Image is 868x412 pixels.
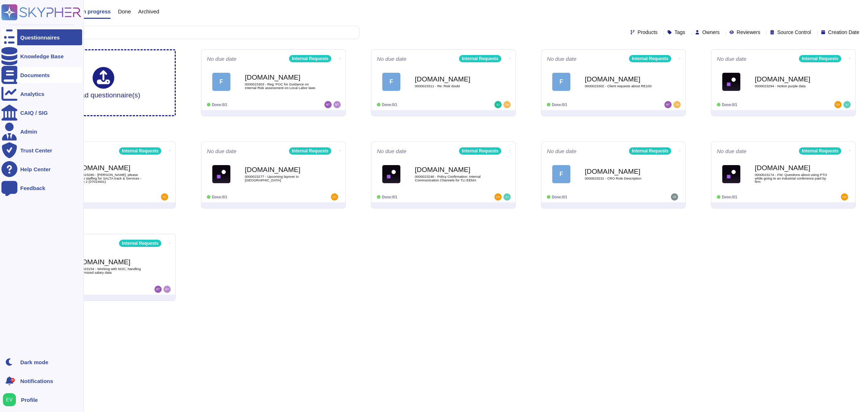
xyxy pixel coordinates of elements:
[81,9,111,14] span: In progress
[212,103,227,107] span: Done: 0/1
[377,148,407,154] span: No due date
[1,142,82,158] a: Trust Center
[799,55,841,62] div: Internal Requests
[1,105,82,121] a: CAIQ / SIG
[755,164,827,171] b: [DOMAIN_NAME]
[212,73,230,91] div: F
[664,101,672,108] img: user
[212,165,230,183] img: Logo
[119,147,161,155] div: Internal Requests
[3,393,16,406] img: user
[547,148,576,154] span: No due date
[1,123,82,139] a: Admin
[67,67,140,98] div: Upload questionnaire(s)
[722,165,740,183] img: Logo
[415,166,487,173] b: [DOMAIN_NAME]
[20,129,37,134] div: Admin
[207,148,237,154] span: No due date
[119,240,161,247] div: Internal Requests
[702,30,720,35] span: Owners
[75,173,147,184] span: 0000023280 - [PERSON_NAME], please review staffing for SALTA track & Services - Phase 2 (0701IN01)
[459,147,501,155] div: Internal Requests
[755,76,827,83] b: [DOMAIN_NAME]
[331,193,338,201] img: user
[1,67,82,83] a: Documents
[629,55,671,62] div: Internal Requests
[1,86,82,102] a: Analytics
[245,74,317,81] b: [DOMAIN_NAME]
[552,73,570,91] div: F
[212,195,227,199] span: Done: 0/1
[552,195,567,199] span: Done: 0/1
[333,101,341,108] img: user
[722,73,740,91] img: Logo
[834,101,842,108] img: user
[755,84,827,88] span: 0000023294 - Notion purple data
[75,164,147,171] b: [DOMAIN_NAME]
[20,167,51,172] div: Help Center
[585,177,657,180] span: 0000023231 - CRO Role Description
[207,56,237,62] span: No due date
[843,101,851,108] img: user
[673,101,681,108] img: user
[841,193,848,201] img: user
[552,103,567,107] span: Done: 0/1
[777,30,811,35] span: Source Control
[324,101,332,108] img: user
[737,30,760,35] span: Reviewers
[755,173,827,184] span: 0000023174 - FW: Questions about using PTO while going to an industrial conference paid by firm
[20,72,50,78] div: Documents
[722,103,737,107] span: Done: 0/1
[494,193,502,201] img: user
[154,286,162,293] img: user
[118,9,131,14] span: Done
[138,9,159,14] span: Archived
[1,161,82,177] a: Help Center
[415,76,487,83] b: [DOMAIN_NAME]
[494,101,502,108] img: user
[289,55,331,62] div: Internal Requests
[20,360,48,365] div: Dark mode
[1,48,82,64] a: Knowledge Base
[20,91,44,97] div: Analytics
[415,175,487,182] span: 0000023246 - Policy Confirmation: Internal Communication Channels for TLI EEMA
[459,55,501,62] div: Internal Requests
[722,195,737,199] span: Done: 0/1
[75,267,147,274] span: 0000023154 - Working with NOC, handling anonymized salary data
[20,378,53,384] span: Notifications
[163,286,171,293] img: user
[638,30,658,35] span: Products
[382,195,397,199] span: Done: 0/1
[20,148,52,153] div: Trust Center
[161,193,168,201] img: user
[382,165,400,183] img: Logo
[75,258,147,265] b: [DOMAIN_NAME]
[799,147,841,155] div: Internal Requests
[29,26,359,39] input: Search by keywords
[10,378,15,382] div: 9+
[547,56,576,62] span: No due date
[585,168,657,175] b: [DOMAIN_NAME]
[717,148,746,154] span: No due date
[1,392,21,408] button: user
[552,165,570,183] div: F
[503,101,511,108] img: user
[245,166,317,173] b: [DOMAIN_NAME]
[377,56,407,62] span: No due date
[20,54,64,59] div: Knowledge Base
[585,84,657,88] span: 0000023302 - Client requests about RE100
[245,175,317,182] span: 0000023277 - Upcoming layover in [GEOGRAPHIC_DATA]
[671,193,678,201] img: user
[629,147,671,155] div: Internal Requests
[585,76,657,83] b: [DOMAIN_NAME]
[675,30,685,35] span: Tags
[20,35,60,40] div: Questionnaires
[289,147,331,155] div: Internal Requests
[717,56,746,62] span: No due date
[1,29,82,45] a: Questionnaires
[382,73,400,91] div: F
[1,180,82,196] a: Feedback
[382,103,397,107] span: Done: 0/1
[415,84,487,88] span: 0000023311 - Re: Risk doubt
[21,397,38,403] span: Profile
